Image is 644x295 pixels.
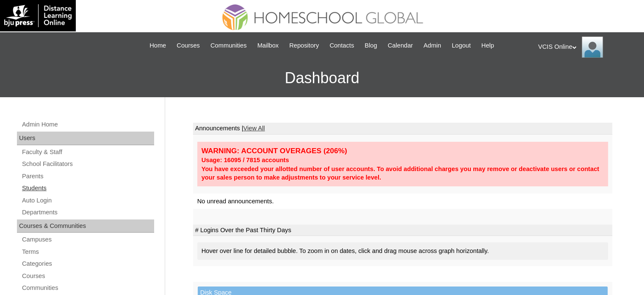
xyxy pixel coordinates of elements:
[17,219,154,233] div: Courses & Communities
[538,37,636,58] div: VCIS Online
[329,41,354,51] span: Contacts
[477,41,498,51] a: Help
[145,41,170,51] a: Home
[423,41,441,51] span: Admin
[149,41,166,51] span: Home
[452,41,471,51] span: Logout
[21,171,154,182] a: Parents
[285,41,323,51] a: Repository
[4,59,640,97] h3: Dashboard
[202,157,289,163] strong: Usage: 16095 / 7815 accounts
[193,225,612,236] td: # Logins Over the Past Thirty Days
[21,283,154,293] a: Communities
[582,37,603,58] img: VCIS Online Admin
[172,41,204,51] a: Courses
[21,234,154,245] a: Campuses
[448,41,475,51] a: Logout
[177,41,200,51] span: Courses
[384,41,417,51] a: Calendar
[360,41,381,51] a: Blog
[197,242,608,260] div: Hover over line for detailed bubble. To zoom in on dates, click and drag mouse across graph horiz...
[388,41,413,51] span: Calendar
[21,159,154,169] a: School Facilitators
[21,195,154,206] a: Auto Login
[21,247,154,257] a: Terms
[193,123,612,135] td: Announcements |
[243,125,265,132] a: View All
[202,146,604,156] div: WARNING: ACCOUNT OVERAGES (206%)
[4,4,72,27] img: logo-white.png
[289,41,319,51] span: Repository
[17,132,154,145] div: Users
[365,41,377,51] span: Blog
[193,194,612,209] td: No unread announcements.
[21,147,154,157] a: Faculty & Staff
[419,41,445,51] a: Admin
[21,183,154,194] a: Students
[21,207,154,218] a: Departments
[21,258,154,269] a: Categories
[325,41,358,51] a: Contacts
[210,41,247,51] span: Communities
[206,41,251,51] a: Communities
[202,165,604,182] div: You have exceeded your allotted number of user accounts. To avoid additional charges you may remo...
[21,271,154,281] a: Courses
[481,41,494,51] span: Help
[253,41,283,51] a: Mailbox
[257,41,279,51] span: Mailbox
[21,119,154,130] a: Admin Home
